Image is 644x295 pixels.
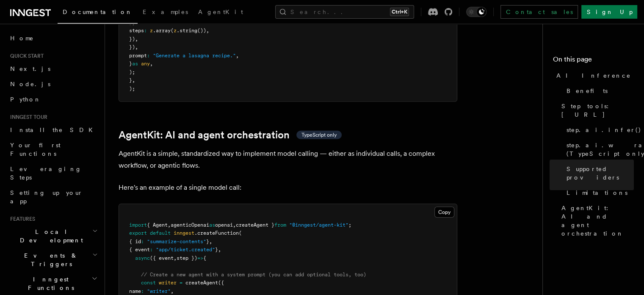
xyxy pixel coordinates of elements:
[147,222,168,228] span: { Agent
[135,36,138,42] span: ,
[194,230,239,236] span: .createFunction
[150,255,174,261] span: ({ event
[58,3,138,24] a: Documentation
[209,239,212,244] span: ,
[563,185,634,200] a: Limitations
[129,20,132,25] span: )
[171,288,174,294] span: ,
[129,36,135,42] span: })
[7,31,100,46] a: Home
[215,247,218,253] span: }
[7,92,100,107] a: Python
[239,230,242,236] span: (
[7,275,91,292] span: Inngest Functions
[144,28,147,34] span: :
[141,272,366,278] span: // Create a new agent with a system prompt (you can add optional tools, too)
[168,222,171,228] span: ,
[563,138,634,161] a: step.ai.wrap() (TypeScript only)
[289,222,348,228] span: "@inngest/agent-kit"
[7,216,35,222] span: Features
[10,142,61,157] span: Your first Functions
[177,28,197,34] span: .string
[150,230,171,236] span: default
[7,251,92,268] span: Events & Triggers
[153,28,171,34] span: .array
[215,222,233,228] span: openai
[129,61,132,67] span: }
[10,65,50,72] span: Next.js
[171,28,174,34] span: (
[129,239,141,244] span: { id
[147,53,150,59] span: :
[119,148,457,171] p: AgentKit is a simple, standardized way to implement model calling — either as individual calls, a...
[7,161,100,185] a: Leveraging Steps
[7,53,44,59] span: Quick start
[434,207,454,218] button: Copy
[563,83,634,98] a: Benefits
[10,126,98,133] span: Install the SDK
[236,222,274,228] span: createAgent }
[129,28,144,34] span: steps
[141,280,156,286] span: const
[567,165,634,182] span: Supported providers
[500,5,578,19] a: Contact sales
[301,132,337,138] span: TypeScript only
[132,20,135,25] span: ,
[129,247,150,253] span: { event
[197,255,203,261] span: =>
[275,5,414,19] button: Search...Ctrl+K
[558,98,634,122] a: Step tools: [URL]
[581,5,637,19] a: Sign Up
[156,247,215,253] span: "app/ticket.created"
[10,189,83,205] span: Setting up your app
[147,239,206,244] span: "summarize-contents"
[141,239,144,244] span: :
[7,185,100,209] a: Setting up your app
[129,288,141,294] span: name
[171,222,209,228] span: agenticOpenai
[10,96,41,103] span: Python
[132,61,138,67] span: as
[466,7,486,17] button: Toggle dark mode
[7,224,100,248] button: Local Development
[174,28,177,34] span: z
[553,54,634,68] h4: On this page
[558,200,634,241] a: AgentKit: AI and agent orchestration
[7,122,100,138] a: Install the SDK
[7,114,47,121] span: Inngest tour
[129,44,135,50] span: })
[185,280,218,286] span: createAgent
[209,222,215,228] span: as
[150,61,153,67] span: ,
[119,129,342,141] a: AgentKit: AI and agent orchestrationTypeScript only
[567,188,627,197] span: Limitations
[236,53,239,59] span: ,
[129,222,147,228] span: import
[553,68,634,83] a: AI Inference
[7,248,100,272] button: Events & Triggers
[135,44,138,50] span: ,
[147,288,171,294] span: "writer"
[159,280,177,286] span: writer
[348,222,351,228] span: ;
[10,166,82,181] span: Leveraging Steps
[218,280,224,286] span: ({
[203,255,206,261] span: {
[129,230,147,236] span: export
[567,126,641,134] span: step.ai.infer()
[174,255,177,261] span: ,
[135,255,150,261] span: async
[143,8,188,15] span: Examples
[177,255,197,261] span: step })
[7,76,100,92] a: Node.js
[233,222,236,228] span: ,
[197,28,206,34] span: ())
[174,230,194,236] span: inngest
[63,8,133,15] span: Documentation
[150,28,153,34] span: z
[7,228,92,244] span: Local Development
[218,247,221,253] span: ,
[153,53,236,59] span: "Generate a lasagna recipe."
[274,222,286,228] span: from
[180,280,182,286] span: =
